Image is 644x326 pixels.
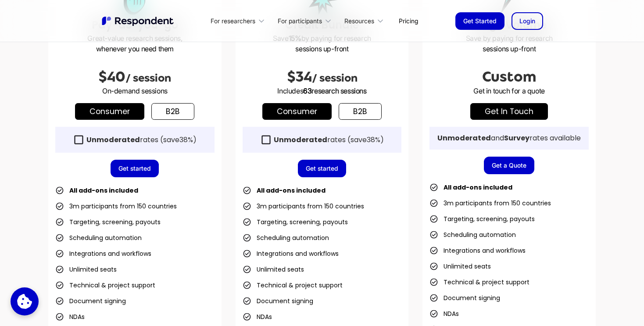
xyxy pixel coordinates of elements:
[437,133,491,143] strong: Unmoderated
[243,200,364,212] li: 3m participants from 150 countries
[206,11,273,31] div: For researchers
[75,103,144,120] a: Consumer
[211,17,255,25] div: For researchers
[55,247,151,260] li: Integrations and workflows
[429,213,535,225] li: Targeting, screening, payouts
[273,11,340,31] div: For participants
[86,135,140,145] strong: Unmoderated
[179,135,193,145] span: 38%
[243,263,304,276] li: Unlimited seats
[55,200,177,212] li: 3m participants from 150 countries
[243,232,329,244] li: Scheduling automation
[101,15,175,27] a: home
[429,260,491,272] li: Unlimited seats
[437,134,581,143] div: and rates available
[278,17,322,25] div: For participants
[484,157,534,174] a: Get a Quote
[243,311,272,323] li: NDAs
[55,279,155,291] li: Technical & project support
[86,136,197,144] div: rates (save )
[55,263,117,276] li: Unlimited seats
[243,279,343,291] li: Technical & project support
[55,311,85,323] li: NDAs
[55,33,215,54] p: Great-value research sessions, whenever you need them
[98,69,125,85] span: $40
[339,103,382,120] a: b2b
[340,11,392,31] div: Resources
[243,216,348,228] li: Targeting, screening, payouts
[243,86,402,96] p: Includes
[55,295,126,307] li: Document signing
[392,11,425,31] a: Pricing
[504,133,530,143] strong: Survey
[287,69,312,85] span: $34
[429,197,551,209] li: 3m participants from 150 countries
[429,276,530,288] li: Technical & project support
[243,33,402,54] p: Save by paying for research sessions up-front
[470,103,548,120] a: get in touch
[274,135,327,145] strong: Unmoderated
[101,15,175,27] img: Untitled UI logotext
[367,135,380,145] span: 38%
[262,103,332,120] a: Consumer
[257,186,326,195] strong: All add-ons included
[429,308,459,320] li: NDAs
[303,86,311,95] span: 63
[55,86,215,96] p: On-demand sessions
[429,33,589,54] p: Save by paying for research sessions up-front
[55,216,161,228] li: Targeting, screening, payouts
[243,295,313,307] li: Document signing
[429,86,589,96] p: Get in touch for a quote
[151,103,194,120] a: b2b
[55,232,142,244] li: Scheduling automation
[429,229,516,241] li: Scheduling automation
[298,160,346,177] a: Get started
[274,136,384,144] div: rates (save )
[455,12,504,30] a: Get Started
[444,183,512,192] strong: All add-ons included
[312,72,358,84] span: / session
[429,292,500,304] li: Document signing
[243,247,339,260] li: Integrations and workflows
[512,12,543,30] a: Login
[69,186,138,195] strong: All add-ons included
[344,17,374,25] div: Resources
[429,244,526,257] li: Integrations and workflows
[125,72,171,84] span: / session
[482,69,536,85] span: Custom
[111,160,159,177] a: Get started
[311,86,366,95] span: research sessions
